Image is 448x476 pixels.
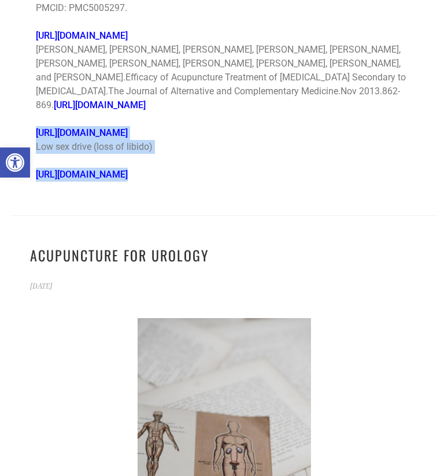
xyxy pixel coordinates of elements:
p: [PERSON_NAME], [PERSON_NAME], [PERSON_NAME], [PERSON_NAME], [PERSON_NAME], [PERSON_NAME], [PERSON... [36,29,412,112]
a: [URL][DOMAIN_NAME] [36,169,128,180]
a: [DATE] [30,282,52,290]
a: [URL][DOMAIN_NAME] [36,127,128,138]
a: [URL][DOMAIN_NAME] [54,99,146,110]
p: Low sex drive (loss of libido) [36,126,412,154]
a: Acupuncture for Urology [30,245,209,265]
a: [URL][DOMAIN_NAME] [36,30,128,41]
